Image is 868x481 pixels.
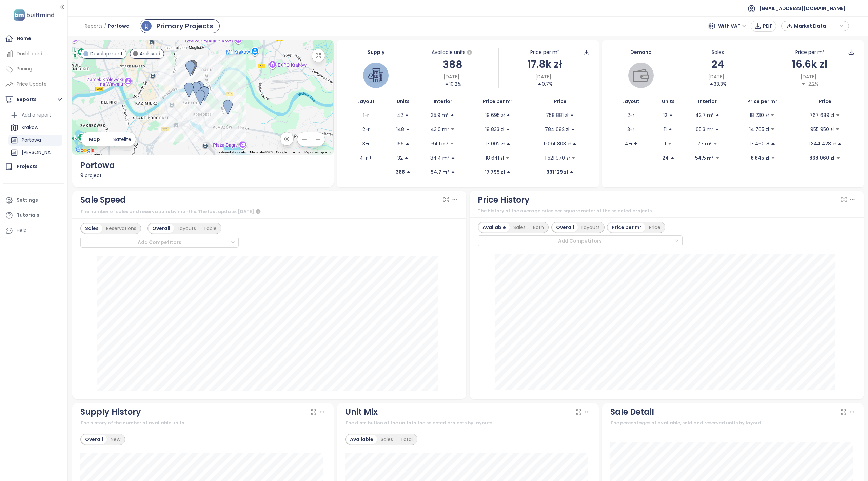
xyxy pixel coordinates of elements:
[759,0,846,17] span: [EMAIL_ADDRESS][DOMAIN_NAME]
[406,127,410,132] span: caret-up
[451,155,455,160] span: caret-up
[709,82,714,86] span: caret-up
[709,80,727,88] div: 33.3%
[750,111,769,119] p: 18 230 zł
[697,140,712,147] p: 77 m²
[570,113,574,118] span: caret-up
[770,113,775,118] span: caret-down
[749,126,769,133] p: 14 765 zł
[610,95,652,108] th: Layout
[8,122,62,133] div: Krakow
[431,168,449,176] p: 54.7 m²
[794,21,838,31] span: Market Data
[397,111,403,119] p: 42
[217,150,246,155] button: Keyboard shortcuts
[22,123,38,132] div: Krakow
[406,170,411,174] span: caret-up
[17,34,31,43] div: Home
[80,420,326,426] div: The history of the number of available units.
[445,80,461,88] div: 10.2%
[80,159,326,172] div: Portowa
[140,50,160,57] span: Archived
[3,78,64,91] a: Price Update
[572,141,577,146] span: caret-up
[149,224,174,233] div: Overall
[466,95,530,108] th: Price per m²
[546,111,568,119] p: 758 881 zł
[610,122,652,137] td: 3-r
[85,20,103,32] span: Reports
[443,73,459,80] span: [DATE]
[396,168,405,176] p: 388
[506,170,511,174] span: caret-up
[22,148,54,157] div: [PERSON_NAME]
[345,137,387,151] td: 3-r
[345,405,378,418] div: Unit Mix
[808,140,836,147] p: 1 344 428 zł
[485,111,505,119] p: 19 695 zł
[17,211,39,219] div: Tutorials
[304,150,332,154] a: Report a map error
[610,108,652,122] td: 2-r
[485,168,505,176] p: 17 795 zł
[801,82,806,86] span: caret-down
[407,48,498,57] div: Available units
[486,154,504,162] p: 18 641 zł
[345,108,387,122] td: 1-r
[345,151,387,165] td: 4-r +
[74,146,96,155] img: Google
[22,111,51,119] div: Add a report
[478,208,856,214] div: The history of the average price per square meter of the selected projects.
[17,226,27,235] div: Help
[633,68,649,83] img: wallet
[102,224,140,233] div: Reservations
[17,49,42,58] div: Dashboard
[107,435,124,444] div: New
[669,113,673,118] span: caret-up
[685,95,730,108] th: Interior
[485,126,504,133] p: 18 833 zł
[431,126,449,133] p: 43.0 m²
[672,56,764,72] div: 24
[81,132,108,146] button: Map
[174,224,200,233] div: Layouts
[81,435,107,444] div: Overall
[345,420,591,426] div: The distribution of the units in the selected projects by layouts.
[530,95,591,108] th: Price
[8,135,62,146] div: Portowa
[3,93,64,106] button: Reports
[397,154,403,162] p: 32
[346,435,377,444] div: Available
[810,111,834,119] p: 767 689 zł
[377,435,397,444] div: Sales
[17,162,38,171] div: Projects
[610,405,654,418] div: Sale Detail
[770,127,775,132] span: caret-down
[715,113,720,118] span: caret-up
[451,170,455,174] span: caret-up
[80,405,141,418] div: Supply History
[407,57,498,72] div: 388
[8,147,62,158] div: [PERSON_NAME]
[718,21,747,31] span: With VAT
[450,127,455,132] span: caret-down
[670,155,675,160] span: caret-up
[730,95,794,108] th: Price per m²
[537,82,542,86] span: caret-up
[368,68,383,83] img: house
[662,154,669,162] p: 24
[81,224,102,233] div: Sales
[510,223,529,232] div: Sales
[749,154,769,162] p: 16 645 zł
[835,113,840,118] span: caret-down
[17,80,47,88] div: Price Update
[3,224,64,237] div: Help
[3,160,64,173] a: Projects
[530,48,559,56] div: Price per m²
[801,80,818,88] div: -2.2%
[506,127,510,132] span: caret-up
[80,193,126,206] div: Sale Speed
[104,20,106,32] span: /
[200,224,220,233] div: Table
